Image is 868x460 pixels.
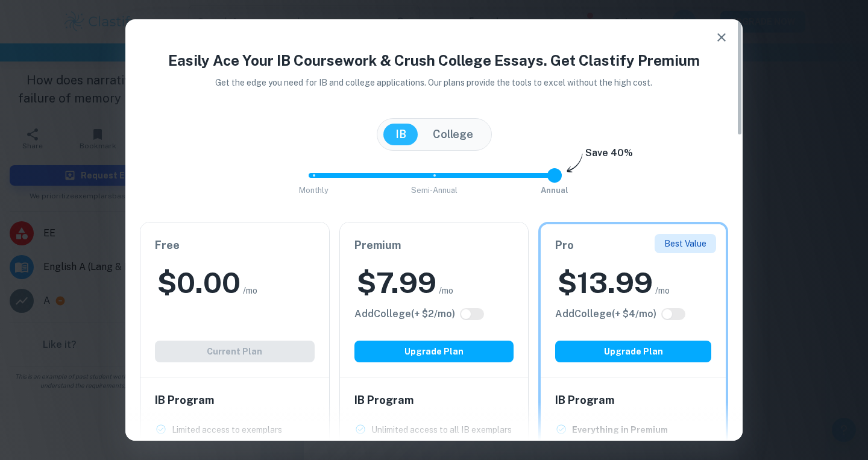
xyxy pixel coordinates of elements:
[155,392,315,409] h6: IB Program
[555,341,711,362] button: Upgrade Plan
[421,124,485,145] button: College
[299,186,329,195] span: Monthly
[555,392,711,409] h6: IB Program
[140,49,728,71] h4: Easily Ace Your IB Coursework & Crush College Essays. Get Clastify Premium
[357,263,436,302] h2: $ 7.99
[199,76,670,89] p: Get the edge you need for IB and college applications. Our plans provide the tools to excel witho...
[155,237,315,254] h6: Free
[655,284,670,297] span: /mo
[243,284,257,297] span: /mo
[354,307,455,321] h6: Click to see all the additional College features.
[541,186,568,195] span: Annual
[157,263,241,302] h2: $ 0.00
[558,263,653,302] h2: $ 13.99
[354,392,514,409] h6: IB Program
[354,341,514,362] button: Upgrade Plan
[555,237,711,254] h6: Pro
[439,284,453,297] span: /mo
[585,146,633,166] h6: Save 40%
[555,307,656,321] h6: Click to see all the additional College features.
[383,124,418,145] button: IB
[354,237,514,254] h6: Premium
[664,237,706,250] p: Best Value
[567,153,583,174] img: subscription-arrow.svg
[411,186,458,195] span: Semi-Annual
